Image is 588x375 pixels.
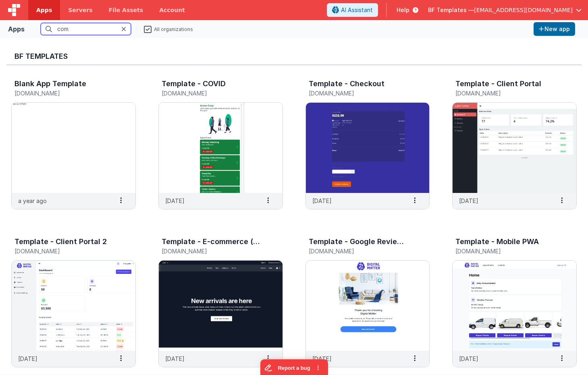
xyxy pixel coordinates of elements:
[309,248,410,254] h5: [DOMAIN_NAME]
[162,90,263,96] h5: [DOMAIN_NAME]
[162,80,226,88] h3: Template - COVID
[15,80,86,88] h3: Blank App Template
[162,238,260,246] h3: Template - E-commerce (Tailwind)
[327,3,378,17] button: AI Assistant
[18,354,37,363] p: [DATE]
[309,80,384,88] h3: Template - Checkout
[474,6,573,14] span: [EMAIL_ADDRESS][DOMAIN_NAME]
[312,197,332,205] p: [DATE]
[455,80,541,88] h3: Template - Client Portal
[459,354,478,363] p: [DATE]
[8,24,25,34] div: Apps
[312,354,332,363] p: [DATE]
[15,248,116,254] h5: [DOMAIN_NAME]
[15,238,107,246] h3: Template - Client Portal 2
[18,197,47,205] p: a year ago
[397,6,409,14] span: Help
[309,90,410,96] h5: [DOMAIN_NAME]
[165,354,185,363] p: [DATE]
[455,90,557,96] h5: [DOMAIN_NAME]
[36,6,52,14] span: Apps
[341,6,373,14] span: AI Assistant
[15,52,573,60] h3: BF Templates
[109,6,143,14] span: File Assets
[165,197,185,205] p: [DATE]
[162,248,263,254] h5: [DOMAIN_NAME]
[428,6,474,14] span: BF Templates —
[428,6,582,14] button: BF Templates — [EMAIL_ADDRESS][DOMAIN_NAME]
[459,197,478,205] p: [DATE]
[455,238,539,246] h3: Template - Mobile PWA
[68,6,92,14] span: Servers
[41,23,131,35] input: Search apps
[144,25,193,33] label: All organizations
[455,248,557,254] h5: [DOMAIN_NAME]
[309,238,407,246] h3: Template - Google Review App
[534,22,575,36] button: New app
[15,90,116,96] h5: [DOMAIN_NAME]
